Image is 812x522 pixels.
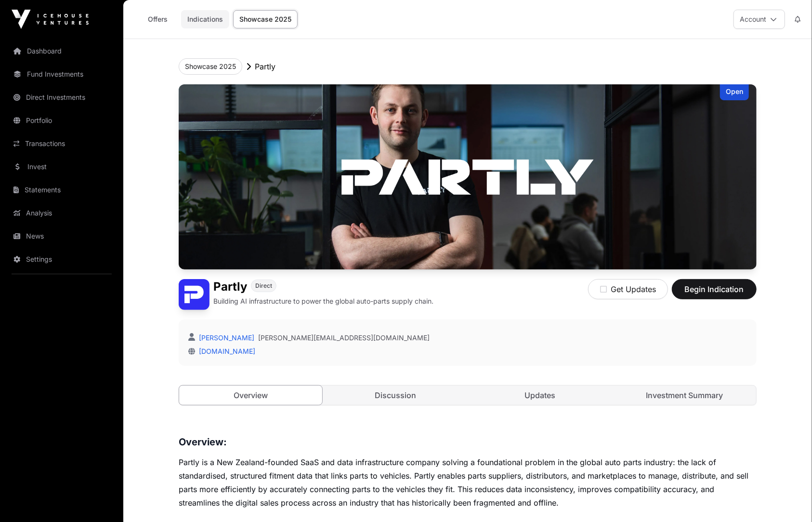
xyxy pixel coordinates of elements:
[258,333,430,343] a: [PERSON_NAME][EMAIL_ADDRESS][DOMAIN_NAME]
[213,296,433,306] p: Building AI infrastructure to power the global auto-parts supply chain.
[8,133,116,154] a: Transactions
[614,386,757,405] a: Investment Summary
[588,279,668,299] button: Get Updates
[233,10,298,28] a: Showcase 2025
[139,10,177,28] a: Offers
[720,84,749,100] div: Open
[672,289,757,298] a: Begin Indication
[8,179,116,201] a: Statements
[8,226,116,247] a: News
[195,347,255,355] a: [DOMAIN_NAME]
[324,386,467,405] a: Discussion
[255,282,272,290] span: Direct
[733,10,785,29] button: Account
[255,61,275,72] p: Partly
[8,110,116,131] a: Portfolio
[8,64,116,85] a: Fund Investments
[197,334,254,342] a: [PERSON_NAME]
[179,386,756,405] nav: Tabs
[12,10,89,29] img: Icehouse Ventures Logo
[8,40,116,62] a: Dashboard
[764,476,812,522] iframe: Chat Widget
[8,87,116,108] a: Direct Investments
[179,84,757,269] img: Partly
[469,386,612,405] a: Updates
[672,279,757,299] button: Begin Indication
[684,283,745,295] span: Begin Indication
[179,58,242,75] button: Showcase 2025
[8,249,116,270] a: Settings
[8,202,116,224] a: Analysis
[181,10,229,28] a: Indications
[179,434,757,450] h3: Overview:
[179,385,323,405] a: Overview
[8,156,116,177] a: Invest
[179,279,210,310] img: Partly
[179,455,757,509] p: Partly is a New Zealand-founded SaaS and data infrastructure company solving a foundational probl...
[213,279,247,294] h1: Partly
